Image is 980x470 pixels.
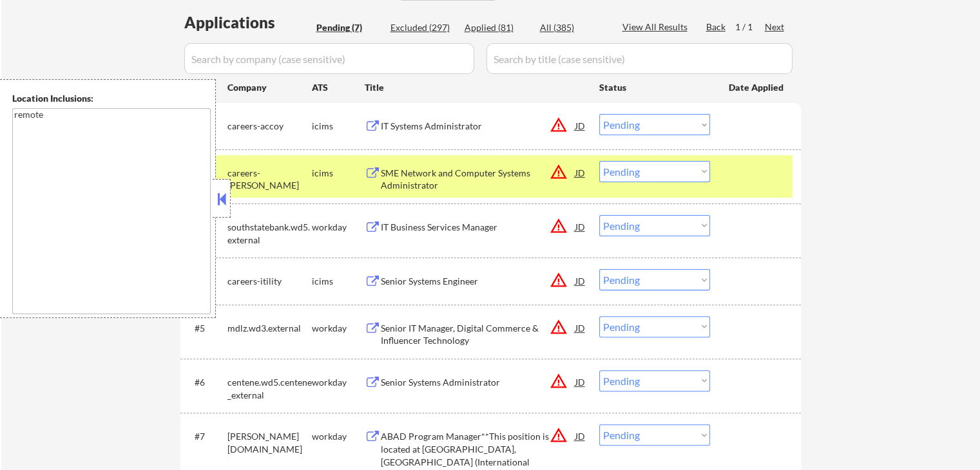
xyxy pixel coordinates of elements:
div: Company [227,81,312,94]
div: #7 [195,430,217,443]
div: careers-accoy [227,120,312,133]
div: icims [312,167,365,180]
div: IT Business Services Manager [381,221,575,234]
div: #6 [195,376,217,389]
button: warning_amber [550,163,568,181]
div: All (385) [540,21,604,34]
div: Excluded (297) [390,21,455,34]
button: warning_amber [550,318,568,336]
div: Title [365,81,587,94]
div: 1 / 1 [735,21,765,33]
div: #5 [195,322,217,335]
div: icims [312,275,365,288]
div: careers-[PERSON_NAME] [227,167,312,192]
div: JD [574,114,587,137]
div: SME Network and Computer Systems Administrator [381,167,575,192]
div: IT Systems Administrator [381,120,575,133]
div: Applied (81) [465,21,529,34]
div: workday [312,221,365,234]
div: careers-itility [227,275,312,288]
div: Date Applied [729,81,785,94]
div: Applications [184,15,312,30]
div: Location Inclusions: [12,92,211,105]
div: workday [312,430,365,443]
input: Search by company (case sensitive) [184,43,474,74]
div: centene.wd5.centene_external [227,376,312,401]
div: ATS [312,81,365,94]
div: JD [574,215,587,238]
div: JD [574,316,587,339]
input: Search by title (case sensitive) [486,43,793,74]
button: warning_amber [550,426,568,444]
button: warning_amber [550,217,568,235]
div: Back [706,21,727,33]
div: JD [574,269,587,292]
div: Senior Systems Administrator [381,376,575,389]
button: warning_amber [550,271,568,289]
div: southstatebank.wd5.external [227,221,312,246]
div: Pending (7) [316,21,381,34]
div: JD [574,161,587,184]
div: JD [574,370,587,393]
div: JD [574,424,587,447]
button: warning_amber [550,372,568,390]
div: workday [312,376,365,389]
div: mdlz.wd3.external [227,322,312,335]
div: icims [312,120,365,133]
div: Senior Systems Engineer [381,275,575,288]
div: Senior IT Manager, Digital Commerce & Influencer Technology [381,322,575,347]
div: workday [312,322,365,335]
div: View All Results [622,21,691,33]
div: Status [599,75,710,99]
button: warning_amber [550,116,568,134]
div: Next [765,21,785,33]
div: [PERSON_NAME][DOMAIN_NAME] [227,430,312,455]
